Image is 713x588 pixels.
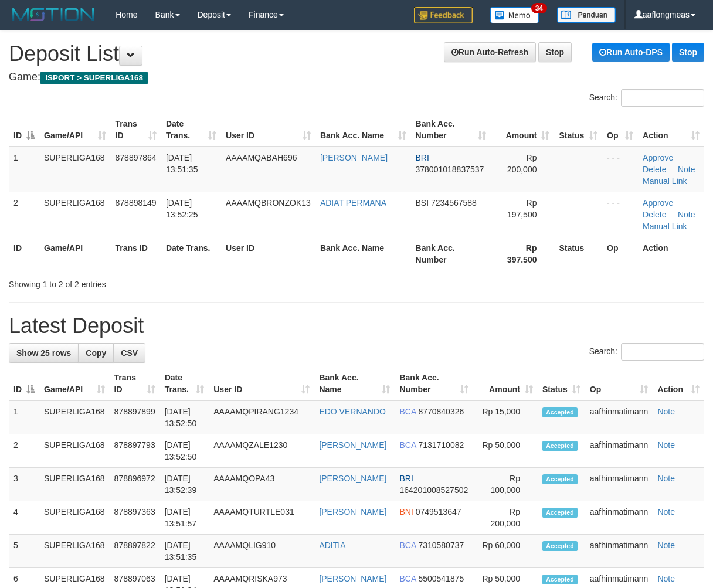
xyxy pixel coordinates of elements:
td: Rp 15,000 [473,400,538,434]
a: ADIAT PERMANA [320,198,386,208]
td: 878897899 [110,400,160,434]
td: 878897363 [110,501,160,535]
span: 878898149 [116,198,157,208]
td: SUPERLIGA168 [39,535,110,568]
td: AAAAMQPIRANG1234 [209,400,314,434]
span: BSI [416,198,429,208]
span: Rp 197,500 [507,198,537,219]
th: Action [638,237,704,270]
td: 878897793 [110,434,160,468]
a: Run Auto-Refresh [444,42,536,62]
a: Approve [643,153,673,162]
a: EDO VERNANDO [319,407,386,416]
td: Rp 100,000 [473,468,538,501]
td: SUPERLIGA168 [39,400,110,434]
td: 878896972 [110,468,160,501]
th: Date Trans.: activate to sort column ascending [161,113,221,147]
a: [PERSON_NAME] [319,474,386,483]
th: Bank Acc. Number: activate to sort column ascending [395,367,473,400]
input: Search: [621,89,704,107]
th: ID: activate to sort column descending [9,367,39,400]
td: AAAAMQTURTLE031 [209,501,314,535]
td: 4 [9,501,39,535]
th: Game/API: activate to sort column ascending [39,113,111,147]
td: 3 [9,468,39,501]
a: ADITIA [319,541,345,550]
a: Note [657,474,675,483]
a: Note [657,407,675,416]
th: Status [554,237,602,270]
td: 1 [9,400,39,434]
a: Run Auto-DPS [592,43,670,62]
td: AAAAMQZALE1230 [209,434,314,468]
th: Date Trans. [161,237,221,270]
a: Delete [643,210,666,219]
a: Note [678,165,695,174]
a: Note [657,440,675,450]
a: [PERSON_NAME] [319,507,386,516]
a: Note [657,507,675,516]
h1: Latest Deposit [9,314,704,338]
td: AAAAMQLIG910 [209,535,314,568]
a: Manual Link [643,222,687,231]
span: [DATE] 13:52:25 [166,198,198,219]
td: [DATE] 13:52:39 [160,468,209,501]
a: [PERSON_NAME] [320,153,388,162]
span: BRI [399,474,413,483]
a: Note [657,541,675,550]
a: CSV [113,343,145,363]
th: Date Trans.: activate to sort column ascending [160,367,209,400]
a: Show 25 rows [9,343,79,363]
span: Copy 0749513647 to clipboard [416,507,461,516]
span: [DATE] 13:51:35 [166,153,198,174]
td: [DATE] 13:51:35 [160,535,209,568]
td: SUPERLIGA168 [39,468,110,501]
a: [PERSON_NAME] [319,574,386,583]
a: Stop [538,42,572,62]
span: Copy [86,348,106,358]
th: Bank Acc. Number: activate to sort column ascending [411,113,491,147]
th: Amount: activate to sort column ascending [473,367,538,400]
img: MOTION_logo.png [9,6,98,23]
th: Bank Acc. Name: activate to sort column ascending [314,367,395,400]
td: 1 [9,147,39,192]
td: [DATE] 13:52:50 [160,434,209,468]
span: BCA [399,440,416,450]
span: Copy 7131710082 to clipboard [418,440,464,450]
span: BCA [399,407,416,416]
img: Button%20Memo.svg [490,7,539,23]
th: Op: activate to sort column ascending [602,113,638,147]
input: Search: [621,343,704,361]
a: Manual Link [643,176,687,186]
td: aafhinmatimann [585,501,653,535]
th: Bank Acc. Name [315,237,411,270]
td: [DATE] 13:52:50 [160,400,209,434]
a: Copy [78,343,114,363]
span: Accepted [542,441,578,451]
th: Game/API [39,237,111,270]
a: Note [657,574,675,583]
label: Search: [589,89,704,107]
a: Note [678,210,695,219]
h1: Deposit List [9,42,704,66]
th: Amount: activate to sort column ascending [491,113,554,147]
th: Game/API: activate to sort column ascending [39,367,110,400]
span: Accepted [542,474,578,484]
h4: Game: [9,72,704,83]
td: SUPERLIGA168 [39,147,111,192]
th: Status: activate to sort column ascending [554,113,602,147]
td: 5 [9,535,39,568]
span: Copy 8770840326 to clipboard [418,407,464,416]
th: Rp 397.500 [491,237,554,270]
td: aafhinmatimann [585,400,653,434]
th: Bank Acc. Number [411,237,491,270]
span: Copy 164201008527502 to clipboard [399,485,468,495]
span: CSV [121,348,138,358]
th: Op: activate to sort column ascending [585,367,653,400]
span: Accepted [542,407,578,417]
img: panduan.png [557,7,616,23]
th: User ID: activate to sort column ascending [221,113,315,147]
th: Trans ID [111,237,161,270]
td: 878897822 [110,535,160,568]
th: Trans ID: activate to sort column ascending [110,367,160,400]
